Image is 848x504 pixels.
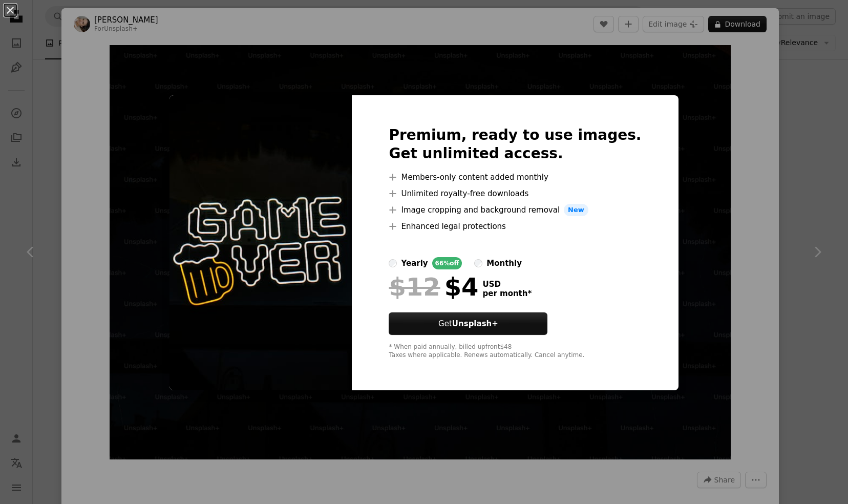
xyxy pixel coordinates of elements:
div: * When paid annually, billed upfront $48 Taxes where applicable. Renews automatically. Cancel any... [389,343,641,360]
li: Image cropping and background removal [389,204,641,216]
span: per month * [482,289,532,298]
div: $4 [389,274,478,300]
li: Unlimited royalty-free downloads [389,187,641,200]
span: New [564,204,588,216]
li: Members-only content added monthly [389,171,641,183]
li: Enhanced legal protections [389,220,641,233]
span: USD [482,280,532,289]
div: 66% off [432,257,462,269]
button: GetUnsplash+ [389,312,547,335]
img: premium_photo-1673823194990-d4524df740b2 [169,95,352,390]
input: yearly66%off [389,259,397,267]
div: monthly [486,257,522,269]
div: yearly [401,257,428,269]
span: $12 [389,274,440,300]
input: monthly [474,259,482,267]
strong: Unsplash+ [452,319,498,328]
h2: Premium, ready to use images. Get unlimited access. [389,126,641,163]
